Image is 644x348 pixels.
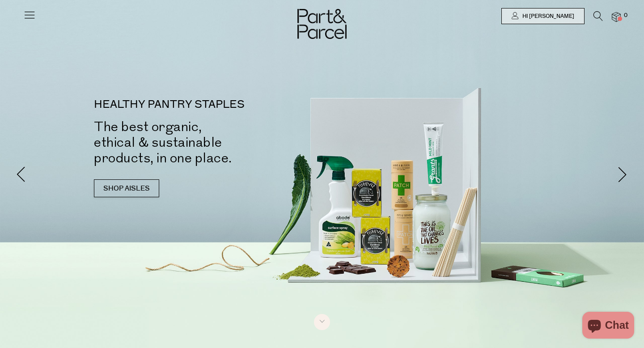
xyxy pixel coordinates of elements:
span: 0 [622,12,630,20]
p: HEALTHY PANTRY STAPLES [94,99,335,110]
span: Hi [PERSON_NAME] [520,13,574,20]
inbox-online-store-chat: Shopify online store chat [580,312,637,341]
a: SHOP AISLES [94,179,159,197]
h2: The best organic, ethical & sustainable products, in one place. [94,119,335,166]
a: Hi [PERSON_NAME] [501,8,585,24]
a: 0 [612,12,621,21]
img: Part&Parcel [297,9,347,39]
